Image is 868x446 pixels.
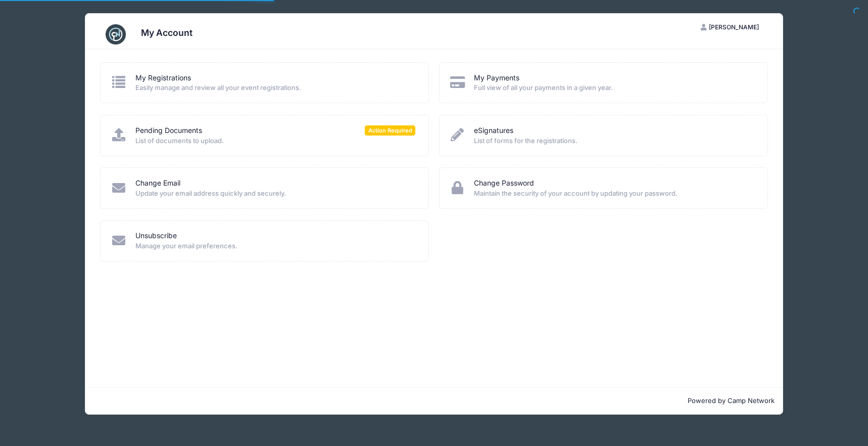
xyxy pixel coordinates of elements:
[135,73,191,83] a: My Registrations
[474,125,513,136] a: eSignatures
[135,241,416,251] span: Manage your email preferences.
[474,178,534,189] a: Change Password
[135,231,177,241] a: Unsubscribe
[135,189,416,199] span: Update your email address quickly and securely.
[474,136,754,146] span: List of forms for the registrations.
[474,83,754,93] span: Full view of all your payments in a given year.
[135,178,180,189] a: Change Email
[709,23,759,31] span: [PERSON_NAME]
[474,189,754,199] span: Maintain the security of your account by updating your password.
[365,125,415,135] span: Action Required
[106,24,126,44] img: CampNetwork
[135,125,202,136] a: Pending Documents
[692,19,768,36] button: [PERSON_NAME]
[135,136,416,146] span: List of documents to upload.
[93,396,774,406] p: Powered by Camp Network
[135,83,416,93] span: Easily manage and review all your event registrations.
[474,73,519,83] a: My Payments
[141,27,192,38] h3: My Account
